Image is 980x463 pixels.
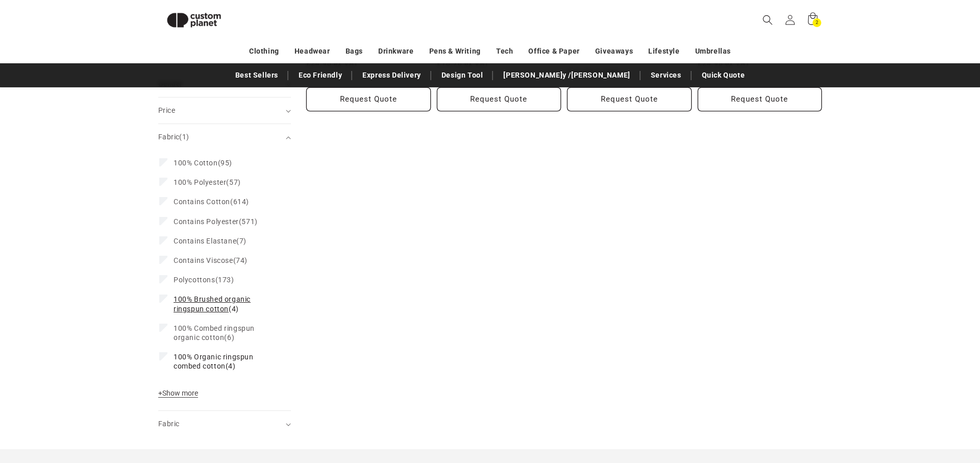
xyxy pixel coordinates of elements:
[174,352,274,371] span: (4)
[158,106,175,114] span: Price
[158,124,291,150] summary: Fabric (1 selected)
[174,295,251,312] span: 100% Brushed organic ringspun cotton
[158,420,179,428] span: Fabric
[174,256,233,264] span: Contains Viscose
[295,42,330,60] a: Headwear
[174,217,239,226] span: Contains Polyester
[805,353,980,463] iframe: Chat Widget
[230,66,283,84] a: Best Sellers
[698,87,822,111] button: Request Quote
[174,324,255,342] span: 100% Combed ringspun organic cotton
[158,389,162,397] span: +
[437,87,561,111] button: Request Quote
[528,42,579,60] a: Office & Paper
[179,133,189,141] span: (1)
[174,275,234,284] span: (173)
[429,42,481,60] a: Pens & Writing
[756,9,779,31] summary: Search
[174,324,274,342] span: (6)
[174,159,218,167] span: 100% Cotton
[158,411,291,437] summary: Fabric (0 selected)
[174,217,258,226] span: (571)
[595,42,633,60] a: Giveaways
[174,158,232,167] span: (95)
[306,87,431,111] button: Request Quote
[816,18,819,27] span: 2
[174,276,215,284] span: Polycottons
[646,66,687,84] a: Services
[158,388,201,403] button: Show more
[174,237,236,245] span: Contains Elastane
[174,178,226,186] span: 100% Polyester
[378,42,413,60] a: Drinkware
[174,236,247,246] span: (7)
[174,256,248,265] span: (74)
[174,295,274,313] span: (4)
[158,133,189,141] span: Fabric
[249,42,279,60] a: Clothing
[158,389,198,397] span: Show more
[436,66,488,84] a: Design Tool
[496,42,513,60] a: Tech
[174,198,230,206] span: Contains Cotton
[293,66,347,84] a: Eco Friendly
[158,98,291,124] summary: Price
[174,178,241,187] span: (57)
[498,66,635,84] a: [PERSON_NAME]y /[PERSON_NAME]
[695,42,731,60] a: Umbrellas
[174,197,249,206] span: (614)
[567,87,692,111] button: Request Quote
[648,42,679,60] a: Lifestyle
[158,4,230,36] img: Custom Planet
[357,66,426,84] a: Express Delivery
[346,42,363,60] a: Bags
[174,353,254,370] span: 100% Organic ringspun combed cotton
[697,66,750,84] a: Quick Quote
